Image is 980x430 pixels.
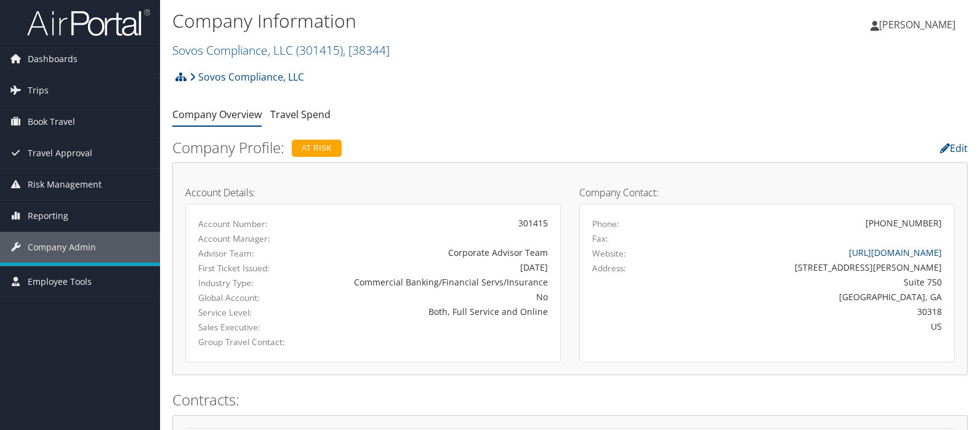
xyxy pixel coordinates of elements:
[198,306,302,319] label: Service Level:
[27,8,150,37] img: airportal-logo.png
[28,266,92,297] span: Employee Tools
[172,389,968,410] h2: Contracts:
[28,169,102,200] span: Risk Management
[198,247,302,260] label: Advisor Team:
[579,188,955,197] h4: Company Contact:
[343,42,390,58] span: , [ 38344 ]
[28,106,75,137] span: Book Travel
[172,108,262,121] a: Company Overview
[292,140,342,157] div: At Risk
[592,218,619,230] label: Phone:
[198,292,302,304] label: Global Account:
[685,305,942,318] div: 30318
[879,18,955,31] span: [PERSON_NAME]
[270,108,331,121] a: Travel Spend
[296,42,343,58] span: ( 301415 )
[321,290,548,303] div: No
[685,261,942,274] div: [STREET_ADDRESS][PERSON_NAME]
[592,247,626,260] label: Website:
[198,233,302,245] label: Account Manager:
[198,262,302,274] label: First Ticket Issued:
[198,277,302,289] label: Industry Type:
[28,138,92,169] span: Travel Approval
[185,188,561,197] h4: Account Details:
[321,246,548,259] div: Corporate Advisor Team
[28,232,96,263] span: Company Admin
[28,44,78,74] span: Dashboards
[172,137,696,158] h2: Company Profile:
[190,65,304,89] a: Sovos Compliance, LLC
[172,42,390,58] a: Sovos Compliance, LLC
[198,336,302,348] label: Group Travel Contact:
[866,217,942,229] div: [PHONE_NUMBER]
[592,233,608,245] label: Fax:
[685,276,942,289] div: Suite 750
[172,8,702,34] h1: Company Information
[321,261,548,274] div: [DATE]
[321,305,548,318] div: Both, Full Service and Online
[940,141,968,155] a: Edit
[870,6,968,43] a: [PERSON_NAME]
[849,247,942,258] a: [URL][DOMAIN_NAME]
[198,321,302,333] label: Sales Executive:
[28,75,49,106] span: Trips
[198,218,302,230] label: Account Number:
[592,262,626,274] label: Address:
[321,217,548,229] div: 301415
[28,201,68,231] span: Reporting
[685,320,942,333] div: US
[321,276,548,289] div: Commercial Banking/Financial Servs/Insurance
[685,290,942,303] div: [GEOGRAPHIC_DATA], GA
